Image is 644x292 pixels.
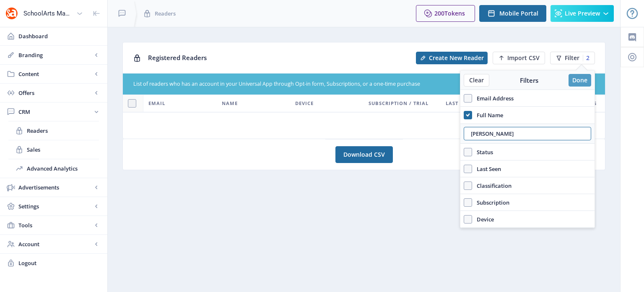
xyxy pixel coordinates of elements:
div: SchoolArts Magazine [23,4,73,23]
button: Done [569,74,591,87]
a: Sales [8,140,99,159]
span: Device [295,98,314,108]
div: Filters [489,76,569,84]
a: Readers [8,121,99,140]
span: Advertisements [18,183,92,192]
a: New page [411,52,488,64]
span: Content [18,70,92,78]
button: Filter2 [550,52,595,64]
app-collection-view: Registered Readers [122,42,605,139]
span: Subscription / Trial [369,98,428,108]
span: Classification [472,181,512,191]
span: Create New Reader [429,55,484,61]
span: Branding [18,51,92,59]
button: Clear [464,74,489,87]
div: 2 [583,55,589,61]
span: Tools [18,221,92,229]
img: properties.app_icon.png [5,7,18,20]
span: Readers [155,9,176,18]
div: List of readers who has an account in your Universal App through Opt-in form, Subscriptions, or a... [133,80,545,88]
span: Name [222,98,238,108]
span: Sales [27,145,99,154]
span: Registered Readers [148,53,207,62]
a: Download CSV [335,146,393,163]
span: Email Address [472,93,514,103]
span: Filter [565,55,579,61]
a: New page [488,52,545,64]
span: Last Seen [472,164,501,174]
button: Mobile Portal [479,5,546,22]
span: Email [148,98,165,108]
span: Offers [18,89,92,97]
span: Live Preview [565,10,600,17]
span: Status [472,147,493,157]
button: Create New Reader [416,52,488,64]
button: 200Tokens [416,5,475,22]
span: Subscription [472,197,509,208]
span: CRM [18,108,92,116]
span: Mobile Portal [499,10,538,17]
button: Live Preview [551,5,614,22]
span: Readers [27,126,99,135]
span: Device [472,214,494,224]
span: Dashboard [18,32,101,40]
span: Settings [18,202,92,210]
a: Advanced Analytics [8,159,99,178]
span: Full Name [472,110,503,120]
span: Logout [18,259,101,267]
span: Tokens [444,9,465,17]
button: Import CSV [493,52,545,64]
span: Account [18,240,92,248]
span: Advanced Analytics [27,164,99,173]
span: Import CSV [507,55,540,61]
span: Last Seen [446,98,473,108]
